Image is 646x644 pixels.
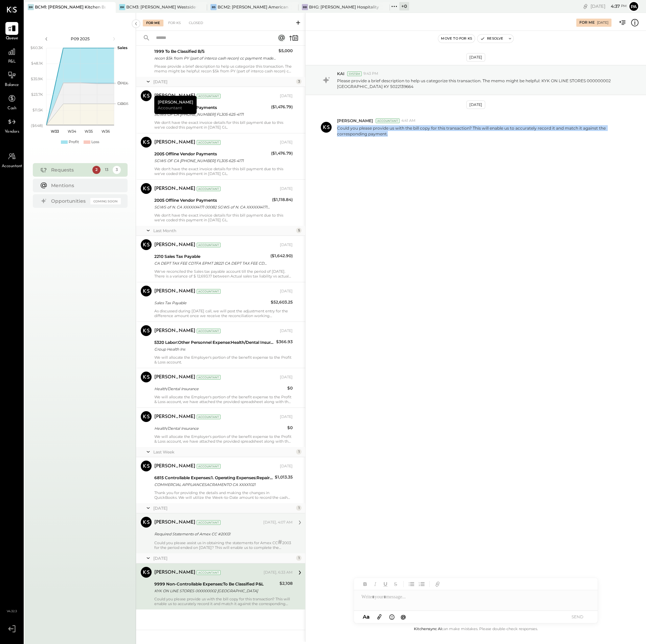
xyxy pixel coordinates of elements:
a: Queue [0,22,23,42]
span: @ [401,614,406,620]
span: P&L [8,59,16,65]
div: [DATE] [591,3,627,9]
span: [PERSON_NAME] [337,118,373,124]
div: [DATE] [280,414,293,420]
div: 9999 Non-Controllable Expenses:To Be Classified P&L [154,581,277,587]
text: Labor [117,101,128,106]
div: [PERSON_NAME] [154,414,195,420]
div: CA DEPT TAX FEE CDTFA EPMT 28221 CA DEPT TAX FEE CDTFA EPMT XXXXXX2215 [DATE] TRACE#- [154,260,268,267]
button: Ordered List [417,580,426,589]
div: 1999 To Be Classified B/S [154,48,276,55]
div: BR [28,4,34,10]
div: We will allocate the Employer's portion of the benefit expense to the Profit & Loss account, we h... [154,395,293,404]
div: [DATE] [280,328,293,334]
span: # [278,538,282,546]
div: For KS [165,20,184,26]
div: P09 2025 [51,36,109,42]
div: For Me [579,20,595,25]
div: $2,108 [280,580,293,587]
span: Balance [5,82,19,88]
text: W36 [101,129,110,134]
div: Health/Dental Insurance [154,425,285,432]
div: [DATE] [153,555,294,561]
div: Opportunities [51,198,87,204]
div: Last Month [153,228,294,234]
div: We don't have the exact invoice details for this bill payment due to this we've coded this paymen... [154,166,293,176]
div: 2 [92,166,101,174]
div: 1 [296,505,302,511]
div: BB [302,4,308,10]
div: Thank you for providing the details and making the changes in QuickBooks. We will utilize the Wee... [154,490,293,500]
div: ($1,118.84) [272,196,293,203]
div: [DATE] [280,464,293,469]
div: $1,013.35 [275,474,293,481]
div: recon $5k from PY (part of interco cash recon) cc payment made from incorrect bank account. [154,55,276,62]
text: $60.3K [30,45,43,50]
div: 5320 Labor:Other Personnel Expense:Health/Dental Insurance [154,339,274,346]
div: As discussed during [DATE] call, we will post the adjustment entry for the difference amount once... [154,309,293,318]
button: Move to for ks [438,35,475,43]
button: Bold [361,580,370,589]
text: $23.7K [31,92,43,97]
div: ($1,476.79) [271,104,293,110]
div: $52,603.25 [271,299,293,306]
div: [PERSON_NAME] [154,519,195,526]
div: 1 [296,555,302,561]
div: [PERSON_NAME] [154,288,195,295]
text: W34 [67,129,76,134]
div: [PERSON_NAME] [154,185,195,192]
div: $0 [287,385,293,392]
div: copy link [582,3,589,10]
p: Could you please provide us with the bill copy for this transaction? This will enable us to accur... [337,125,625,137]
div: Group Health Ins [154,346,274,353]
a: Accountant [0,150,23,170]
div: BHG: [PERSON_NAME] Hospitality Group, LLC [309,4,380,10]
div: Profit [69,139,79,145]
button: Strikethrough [391,580,400,589]
div: SGWS OF CA [PHONE_NUMBER] FL305-625-4171 [154,157,269,164]
div: [DATE] [153,79,294,85]
text: ($648) [31,123,43,128]
span: a [366,614,370,620]
span: 9:43 PM [363,71,378,76]
div: We will allocate the Employer's portion of the benefit expense to the Profit & Loss account. [154,355,293,364]
span: Accountant [2,163,22,170]
div: We've reconciled the Sales tax payable account till the period of [DATE]. There is a variance of ... [154,269,293,279]
div: [DATE] [280,186,293,192]
span: 4:41 AM [401,118,416,124]
div: Coming Soon [90,198,121,204]
div: We don't have the exact invoice details for this bill payment due to this we've coded this paymen... [154,213,293,222]
div: BS [210,4,217,10]
div: 6815 Controllable Expenses:1. Operating Expenses:Repair & Maintenance, Facility [154,474,273,481]
div: COMMERCIAL APPLIANCESACRAMENTO CA XXXX1021 [154,481,273,488]
button: Unordered List [407,580,416,589]
div: 13 [103,166,111,174]
div: $0 [287,424,293,431]
div: Accountant [197,415,221,419]
div: Accountant [197,464,221,469]
div: Accountant [197,570,221,575]
div: [PERSON_NAME] [154,463,195,470]
div: For Me [143,20,163,26]
div: Accountant [197,520,221,525]
div: [DATE] [280,289,293,294]
div: We will allocate the Employer's portion of the benefit expense to the Profit & Loss account, we h... [154,434,293,444]
div: [PERSON_NAME] [154,374,195,381]
div: Sales Tax Payable [154,299,269,306]
span: Queue [6,36,18,42]
div: Accountant [197,329,221,333]
div: Accountant [197,94,221,98]
div: [DATE] [280,242,293,248]
div: BCM2: [PERSON_NAME] American Cooking [218,4,288,10]
a: Cash [0,92,23,112]
div: [DATE] [280,93,293,99]
div: [DATE] [280,140,293,145]
div: System [347,71,362,76]
div: Loss [91,139,99,145]
text: $35.9K [31,76,43,81]
div: ($1,642.90) [270,252,293,259]
span: Accountant [158,105,182,111]
div: 2210 Sales Tax Payable [154,253,268,260]
span: KAI [337,71,344,76]
div: [PERSON_NAME] [154,96,197,114]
